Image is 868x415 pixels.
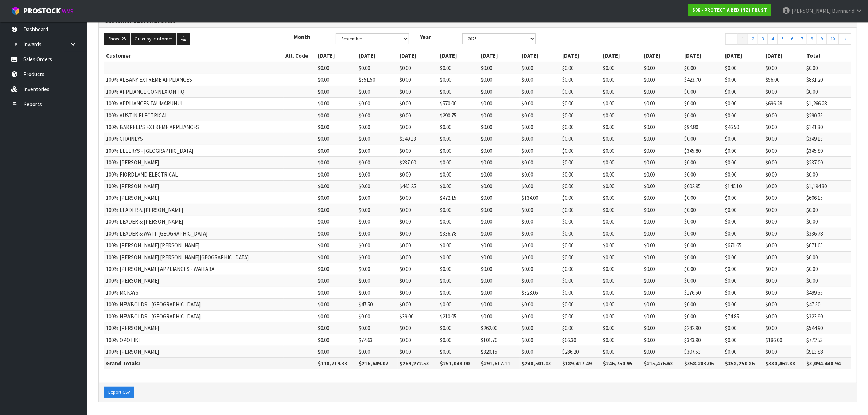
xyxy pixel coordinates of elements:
[682,145,723,156] td: $345.80
[642,62,683,74] td: $0.00
[479,74,520,86] td: $0.00
[357,74,398,86] td: $351.50
[479,86,520,97] td: $0.00
[682,181,723,192] td: $602.95
[438,251,479,263] td: $0.00
[479,275,520,287] td: $0.00
[520,263,561,275] td: $0.00
[316,98,357,109] td: $0.00
[642,240,683,251] td: $0.00
[438,192,479,204] td: $472.15
[398,50,439,62] th: [DATE]
[104,133,284,145] td: 100% CHAINEYS
[479,157,520,168] td: $0.00
[398,240,439,251] td: $0.00
[723,192,764,204] td: $0.00
[601,98,642,109] td: $0.00
[104,145,284,156] td: 100% ELLERYS - [GEOGRAPHIC_DATA]
[316,121,357,133] td: $0.00
[438,216,479,228] td: $0.00
[642,157,683,168] td: $0.00
[438,62,479,74] td: $0.00
[438,263,479,275] td: $0.00
[104,204,284,216] td: 100% LEADER & [PERSON_NAME]
[642,109,683,121] td: $0.00
[682,228,723,239] td: $0.00
[723,133,764,145] td: $0.00
[642,192,683,204] td: $0.00
[316,263,357,275] td: $0.00
[104,387,134,398] button: Export CSV
[316,74,357,86] td: $0.00
[642,50,683,62] th: [DATE]
[560,275,601,287] td: $0.00
[479,192,520,204] td: $0.00
[398,168,439,180] td: $0.00
[723,157,764,168] td: $0.00
[601,133,642,145] td: $0.00
[398,109,439,121] td: $0.00
[764,121,805,133] td: $0.00
[805,216,851,228] td: $0.00
[520,251,561,263] td: $0.00
[104,168,284,180] td: 100% FIORDLAND ELECTRICAL
[805,98,851,109] td: $1,266.28
[357,228,398,239] td: $0.00
[682,263,723,275] td: $0.00
[357,50,398,62] th: [DATE]
[560,98,601,109] td: $0.00
[104,33,130,45] button: Show: 25
[104,86,284,97] td: 100% APPLIANCE CONNEXION HQ
[398,275,439,287] td: $0.00
[438,228,479,239] td: $336.78
[692,7,767,13] strong: S08 - PROTECT A BED (NZ) TRUST
[805,157,851,168] td: $237.00
[479,168,520,180] td: $0.00
[723,109,764,121] td: $0.00
[601,275,642,287] td: $0.00
[805,192,851,204] td: $606.15
[601,157,642,168] td: $0.00
[723,228,764,239] td: $0.00
[723,216,764,228] td: $0.00
[682,251,723,263] td: $0.00
[104,74,284,86] td: 100% ALBANY EXTREME APPLIANCES
[104,263,284,275] td: 100% [PERSON_NAME] APPLIANCES - WAITARA
[642,98,683,109] td: $0.00
[764,192,805,204] td: $0.00
[520,109,561,121] td: $0.00
[764,216,805,228] td: $0.00
[764,98,805,109] td: $696.28
[764,133,805,145] td: $0.00
[104,109,284,121] td: 100% AUSTIN ELECTRICAL
[438,275,479,287] td: $0.00
[316,216,357,228] td: $0.00
[748,33,758,45] a: 2
[357,263,398,275] td: $0.00
[438,121,479,133] td: $0.00
[316,50,357,62] th: [DATE]
[764,145,805,156] td: $0.00
[682,50,723,62] th: [DATE]
[104,192,284,204] td: 100% [PERSON_NAME]
[764,109,805,121] td: $0.00
[601,204,642,216] td: $0.00
[104,181,284,192] td: 100% [PERSON_NAME]
[764,263,805,275] td: $0.00
[398,74,439,86] td: $0.00
[520,133,561,145] td: $0.00
[560,145,601,156] td: $0.00
[560,181,601,192] td: $0.00
[601,181,642,192] td: $0.00
[601,240,642,251] td: $0.00
[398,133,439,145] td: $349.13
[520,86,561,97] td: $0.00
[807,33,817,45] a: 8
[316,240,357,251] td: $0.00
[438,86,479,97] td: $0.00
[316,251,357,263] td: $0.00
[438,133,479,145] td: $0.00
[805,74,851,86] td: $831.20
[764,157,805,168] td: $0.00
[723,263,764,275] td: $0.00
